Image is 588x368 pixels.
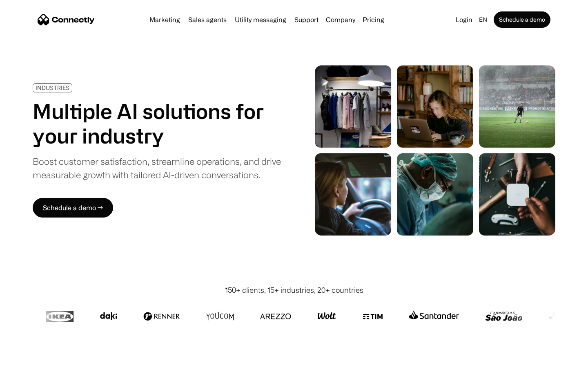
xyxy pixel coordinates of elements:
a: Marketing [146,16,183,23]
a: Sales agents [185,16,230,23]
a: Utility messaging [232,16,290,23]
div: Boost customer satisfaction, streamline operations, and drive measurable growth with tailored AI-... [33,155,281,182]
a: Pricing [359,16,388,23]
ul: Language list [16,354,49,365]
div: INDUSTRIES [36,85,69,91]
h1: Multiple AI solutions for your industry [33,99,281,148]
div: en [479,14,487,25]
div: 150+ clients, 15+ industries, 20+ countries [225,285,363,296]
a: Schedule a demo → [33,198,113,218]
a: Schedule a demo [494,11,550,28]
a: Login [452,14,476,25]
a: Support [291,16,322,23]
div: Company [326,14,355,25]
aside: Language selected: English [8,353,49,365]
